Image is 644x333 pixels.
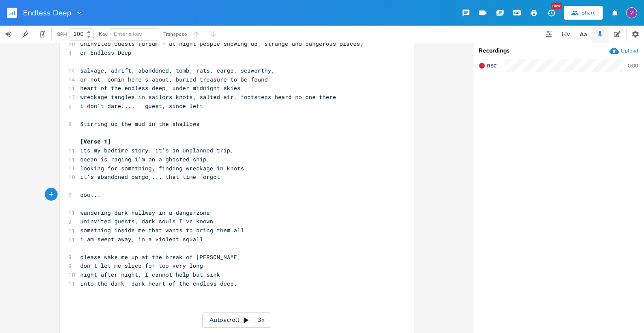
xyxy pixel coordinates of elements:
[80,93,336,101] span: wreckage tangles in sailors knots, salted air, footsteps heard no one there
[80,155,210,163] span: ocean is raging i'm on a ghosted ship,
[202,313,271,328] div: Autoscroll
[99,32,107,37] div: Key
[80,217,213,225] span: uninvited guests, dark souls I've known
[564,6,603,20] button: Share
[114,30,142,38] span: Enter a key
[253,313,269,328] div: 3x
[80,173,220,181] span: it's abandoned cargo,... that time forgot
[487,63,496,69] span: Rec
[626,7,637,18] div: melindameshad
[80,120,200,128] span: Stirring up the mud in the shallows
[163,32,187,37] div: Transpose
[80,146,234,154] span: its my bedtime story, it's an unplanned trip,
[479,48,639,54] div: Recordings
[621,47,638,54] div: Upload
[626,3,637,23] button: M
[551,3,562,9] div: New
[80,102,203,110] span: i don't dare.... guest, since left
[80,226,244,234] span: something inside me that wants to bring them all
[80,76,268,83] span: or not, comin here's about, buried treasure to be found
[80,164,244,172] span: looking for something, finding wreckage in knots
[609,46,638,55] button: Upload
[80,49,131,56] span: or Endless Deep
[80,271,220,278] span: night after night, I cannot help but sink
[80,191,101,199] span: ooo...
[628,63,638,68] div: 0:00
[57,32,67,37] div: BPM
[80,209,210,216] span: wandering dark hallway in a dangerzone
[80,84,241,92] span: heart of the endless deep, under midnight skies
[80,235,203,243] span: i am swept away, in a violent squall
[80,67,275,74] span: salvage, adrift, abandoned, tomb, rats, cargo, seaworthy,
[542,5,560,20] button: New
[80,40,363,47] span: Uninvited Guests (dream - at night people showing up, strange and dangerous places)
[23,9,72,17] span: Endless Deep
[80,253,241,261] span: please wake me up at the break of [PERSON_NAME]
[80,262,203,269] span: don't let me sleep for too very long
[80,137,111,145] span: [Verse 1]
[80,280,237,287] span: into the dark, dark heart of the endless deep.
[475,59,500,73] button: Rec
[581,9,596,17] div: Share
